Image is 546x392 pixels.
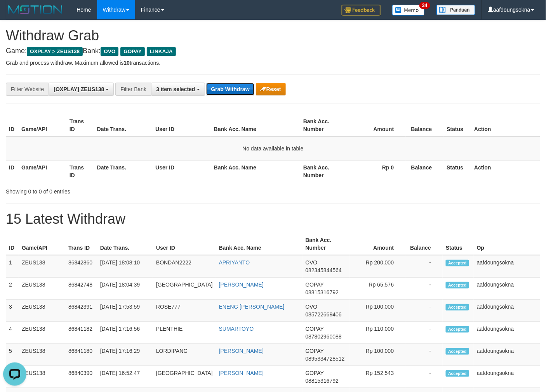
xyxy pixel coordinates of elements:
[446,304,469,311] span: Accepted
[211,160,300,182] th: Bank Acc. Name
[342,5,381,16] img: Feedback.jpg
[306,267,342,273] span: Copy 082345844564 to clipboard
[152,114,211,136] th: User ID
[54,86,104,92] span: [OXPLAY] ZEUS138
[6,185,222,195] div: Showing 0 to 0 of 0 entries
[474,255,540,278] td: aafdoungsokna
[153,233,216,255] th: User ID
[94,114,153,136] th: Date Trans.
[306,259,318,266] span: OVO
[66,114,94,136] th: Trans ID
[306,311,342,318] span: Copy 085722669406 to clipboard
[6,211,540,227] h1: 15 Latest Withdraw
[66,160,94,182] th: Trans ID
[153,300,216,322] td: ROSE777
[6,160,18,182] th: ID
[474,322,540,344] td: aafdoungsokna
[65,322,97,344] td: 86841182
[6,322,19,344] td: 4
[474,278,540,300] td: aafdoungsokna
[436,5,475,15] img: panduan.png
[156,86,195,92] span: 3 item selected
[219,281,264,288] a: [PERSON_NAME]
[219,304,285,310] a: ENENG [PERSON_NAME]
[97,322,153,344] td: [DATE] 17:16:56
[216,233,303,255] th: Bank Acc. Name
[65,278,97,300] td: 86842748
[306,281,324,288] span: GOPAY
[306,333,342,340] span: Copy 087802960088 to clipboard
[405,366,443,388] td: -
[97,278,153,300] td: [DATE] 18:04:39
[153,366,216,388] td: [GEOGRAPHIC_DATA]
[97,366,153,388] td: [DATE] 16:52:47
[65,366,97,388] td: 86840390
[474,233,540,255] th: Op
[405,300,443,322] td: -
[97,300,153,322] td: [DATE] 17:53:59
[19,278,65,300] td: ZEUS138
[97,233,153,255] th: Date Trans.
[49,83,114,96] button: [OXPLAY] ZEUS138
[101,47,118,56] span: OVO
[153,255,216,278] td: BONDAN2222
[392,5,425,16] img: Button%20Memo.svg
[350,322,405,344] td: Rp 110,000
[94,160,153,182] th: Date Trans.
[27,47,83,56] span: OXPLAY > ZEUS138
[206,83,254,95] button: Grab Withdraw
[405,278,443,300] td: -
[474,300,540,322] td: aafdoungsokna
[65,300,97,322] td: 86842391
[350,233,405,255] th: Amount
[444,114,471,136] th: Status
[474,366,540,388] td: aafdoungsokna
[19,233,65,255] th: Game/API
[123,60,130,66] strong: 10
[147,47,176,56] span: LINKAJA
[219,370,264,376] a: [PERSON_NAME]
[306,378,339,384] span: Copy 08815316792 to clipboard
[153,322,216,344] td: PLENTHIE
[97,344,153,366] td: [DATE] 17:16:29
[256,83,286,95] button: Reset
[300,160,348,182] th: Bank Acc. Number
[19,322,65,344] td: ZEUS138
[303,233,350,255] th: Bank Acc. Number
[18,160,66,182] th: Game/API
[306,326,324,332] span: GOPAY
[471,160,540,182] th: Action
[6,233,19,255] th: ID
[6,300,19,322] td: 3
[405,255,443,278] td: -
[211,114,300,136] th: Bank Acc. Name
[306,348,324,354] span: GOPAY
[446,260,469,266] span: Accepted
[152,160,211,182] th: User ID
[219,326,254,332] a: SUMARTOYO
[19,344,65,366] td: ZEUS138
[6,136,540,161] td: No data available in table
[120,47,145,56] span: GOPAY
[405,322,443,344] td: -
[406,114,444,136] th: Balance
[3,3,26,26] button: Open LiveChat chat widget
[97,255,153,278] td: [DATE] 18:08:10
[6,47,540,55] h4: Game: Bank:
[350,366,405,388] td: Rp 152,543
[65,344,97,366] td: 86841180
[306,356,345,362] span: Copy 0895334728512 to clipboard
[6,83,49,96] div: Filter Website
[444,160,471,182] th: Status
[306,304,318,310] span: OVO
[19,300,65,322] td: ZEUS138
[446,370,469,377] span: Accepted
[306,289,339,295] span: Copy 08815316792 to clipboard
[151,83,205,96] button: 3 item selected
[6,28,540,43] h1: Withdraw Grab
[65,233,97,255] th: Trans ID
[350,300,405,322] td: Rp 100,000
[350,278,405,300] td: Rp 65,576
[6,59,540,67] p: Grab and process withdraw. Maximum allowed is transactions.
[443,233,474,255] th: Status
